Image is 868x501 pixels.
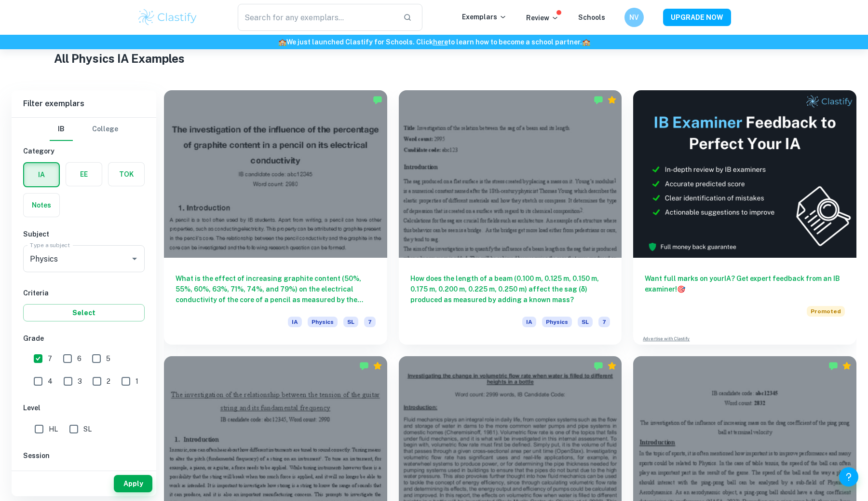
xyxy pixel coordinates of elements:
[633,90,856,258] img: Thumbnail
[522,317,536,327] span: IA
[629,12,640,23] h6: NV
[48,376,53,387] span: 4
[78,376,82,387] span: 3
[663,9,731,26] button: UPGRADE NOW
[578,317,593,327] span: SL
[23,229,145,239] h6: Subject
[399,90,622,345] a: How does the length of a beam (0.100 m, 0.125 m, 0.150 m, 0.175 m, 0.200 m, 0.225 m, 0.250 m) aff...
[54,50,814,67] h1: All Physics IA Examples
[83,424,92,434] span: SL
[410,273,610,305] h6: How does the length of a beam (0.100 m, 0.125 m, 0.150 m, 0.175 m, 0.200 m, 0.225 m, 0.250 m) aff...
[308,317,338,327] span: Physics
[364,317,376,327] span: 7
[677,285,685,293] span: 🎯
[48,353,52,364] span: 7
[643,335,690,342] a: Advertise with Clastify
[526,13,559,23] p: Review
[542,317,572,327] span: Physics
[12,90,156,117] h6: Filter exemplars
[433,38,448,46] a: here
[807,306,845,317] span: Promoted
[50,118,118,141] div: Filter type choice
[108,163,144,186] button: TOK
[77,353,81,364] span: 6
[23,304,145,321] button: Select
[343,317,358,327] span: SL
[288,317,302,327] span: IA
[842,361,852,371] div: Premium
[136,376,138,387] span: 1
[359,361,369,371] img: Marked
[66,163,102,186] button: EE
[633,90,856,345] a: Want full marks on yourIA? Get expert feedback from an IB examiner!PromotedAdvertise with Clastify
[607,95,617,105] div: Premium
[607,361,617,371] div: Premium
[23,450,145,461] h6: Session
[106,353,110,364] span: 5
[582,38,590,46] span: 🏫
[23,288,145,298] h6: Criteria
[278,38,286,46] span: 🏫
[176,273,376,305] h6: What is the effect of increasing graphite content (50%, 55%, 60%, 63%, 71%, 74%, and 79%) on the ...
[373,95,382,105] img: Marked
[107,376,110,387] span: 2
[828,361,838,371] img: Marked
[164,90,387,345] a: What is the effect of increasing graphite content (50%, 55%, 60%, 63%, 71%, 74%, and 79%) on the ...
[594,361,603,371] img: Marked
[578,14,605,21] a: Schools
[23,403,145,413] h6: Level
[23,333,145,344] h6: Grade
[49,424,58,434] span: HL
[92,118,118,141] button: College
[114,475,152,492] button: Apply
[128,252,141,265] button: Open
[238,4,395,31] input: Search for any exemplars...
[30,241,70,249] label: Type a subject
[24,163,59,186] button: IA
[594,95,603,105] img: Marked
[50,118,73,141] button: IB
[624,8,644,27] button: NV
[645,273,845,294] h6: Want full marks on your IA ? Get expert feedback from an IB examiner!
[462,12,507,22] p: Exemplars
[2,37,866,47] h6: We just launched Clastify for Schools. Click to learn how to become a school partner.
[24,194,59,217] button: Notes
[373,361,382,371] div: Premium
[23,146,145,156] h6: Category
[137,8,198,27] img: Clastify logo
[839,467,858,487] button: Help and Feedback
[598,317,610,327] span: 7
